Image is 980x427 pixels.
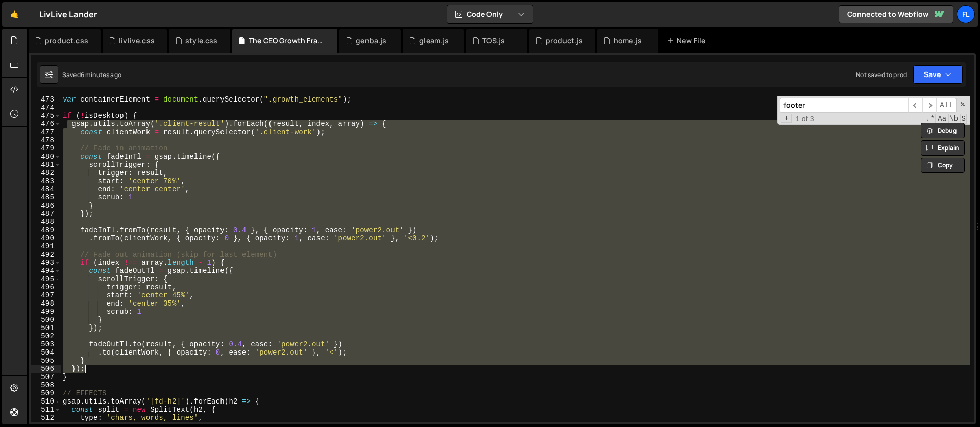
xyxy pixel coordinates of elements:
div: genba.js [356,36,386,46]
div: 494 [31,267,61,275]
a: Fl [957,5,975,23]
div: 490 [31,234,61,242]
div: Saved [62,70,121,79]
div: 512 [31,414,61,422]
button: Save [913,65,963,84]
span: Whole Word Search [948,114,959,124]
div: 473 [31,95,61,104]
div: The CEO Growth Framework.js [249,36,325,46]
div: 508 [31,381,61,389]
span: ​ [908,98,922,113]
div: 503 [31,340,61,348]
div: style.css [185,36,217,46]
div: 502 [31,332,61,340]
div: 474 [31,104,61,112]
button: Copy [921,158,965,173]
div: 478 [31,136,61,144]
span: RegExp Search [925,114,936,124]
div: 504 [31,348,61,357]
div: 476 [31,120,61,128]
div: 475 [31,112,61,120]
div: 505 [31,357,61,365]
div: product.js [546,36,583,46]
div: gleam.js [419,36,449,46]
div: livlive.css [119,36,155,46]
div: Not saved to prod [856,70,907,79]
div: 498 [31,299,61,308]
div: home.js [614,36,642,46]
div: 492 [31,250,61,259]
span: 1 of 3 [792,115,818,123]
div: 479 [31,144,61,153]
div: 511 [31,406,61,414]
div: 501 [31,324,61,332]
div: 480 [31,153,61,161]
button: Debug [921,123,965,138]
span: Toggle Replace mode [781,114,792,123]
div: 500 [31,316,61,324]
input: Search for [780,98,908,113]
div: 481 [31,161,61,169]
div: LivLive Lander [39,8,97,20]
span: ​ [922,98,937,113]
div: TOS.js [482,36,505,46]
div: 507 [31,373,61,381]
div: New File [667,36,709,46]
span: Search In Selection [960,114,967,124]
span: CaseSensitive Search [937,114,947,124]
div: 491 [31,242,61,250]
div: 486 [31,202,61,210]
a: Connected to Webflow [839,5,953,23]
div: 488 [31,218,61,226]
div: 497 [31,291,61,299]
div: 496 [31,283,61,291]
div: 482 [31,169,61,177]
button: Explain [921,140,965,156]
div: 485 [31,193,61,202]
div: 509 [31,389,61,397]
div: 495 [31,275,61,283]
div: 506 [31,365,61,373]
div: 487 [31,210,61,218]
span: Alt-Enter [936,98,957,113]
button: Code Only [447,5,533,23]
div: 477 [31,128,61,136]
div: 493 [31,259,61,267]
div: 489 [31,226,61,234]
div: 510 [31,397,61,406]
div: product.css [45,36,88,46]
div: 6 minutes ago [81,70,121,79]
a: 🤙 [2,2,27,27]
div: 483 [31,177,61,185]
div: 484 [31,185,61,193]
div: 499 [31,308,61,316]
